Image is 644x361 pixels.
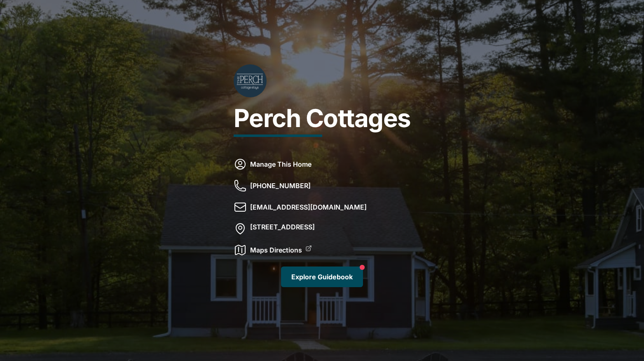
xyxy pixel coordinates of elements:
p: [EMAIL_ADDRESS][DOMAIN_NAME] [250,201,367,222]
img: lbscve6jyqy4usxktyb5b1icebv1 [234,64,267,97]
h1: Perch Cottages [234,106,411,158]
p: Manage This Home [250,158,311,179]
a: Maps Directions [250,243,302,257]
p: [PHONE_NUMBER] [250,179,311,201]
a: Explore Guidebook [281,267,363,287]
p: [STREET_ADDRESS] [250,222,315,235]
